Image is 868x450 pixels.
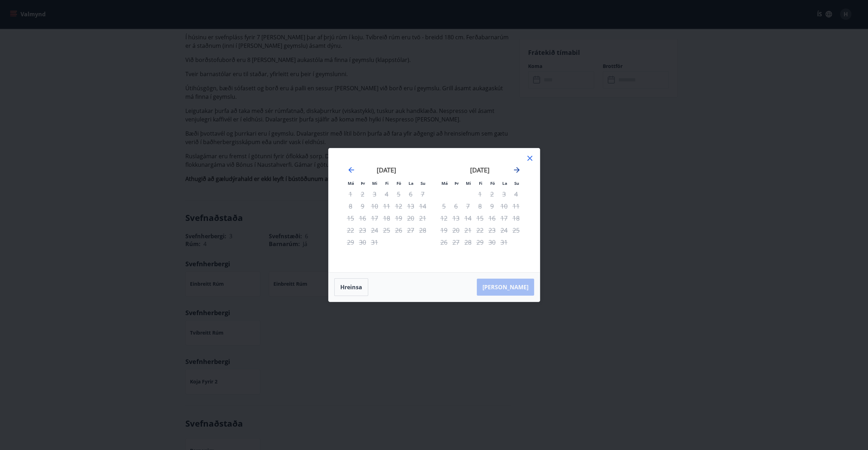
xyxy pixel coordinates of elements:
[372,181,377,186] small: Mi
[498,236,510,248] td: Not available. laugardagur, 31. janúar 2026
[450,212,462,224] td: Not available. þriðjudagur, 13. janúar 2026
[498,200,510,212] td: Not available. laugardagur, 10. janúar 2026
[438,212,450,224] td: Not available. mánudagur, 12. janúar 2026
[462,236,474,248] td: Not available. miðvikudagur, 28. janúar 2026
[345,200,357,212] td: Not available. mánudagur, 8. desember 2025
[513,166,521,174] div: Move forward to switch to the next month.
[357,236,369,248] td: Not available. þriðjudagur, 30. desember 2025
[337,157,531,264] div: Calendar
[441,181,448,186] small: Má
[347,166,355,174] div: Move backward to switch to the previous month.
[393,200,405,212] td: Not available. föstudagur, 12. desember 2025
[409,181,413,186] small: La
[361,181,365,186] small: Þr
[345,224,357,236] td: Not available. mánudagur, 22. desember 2025
[357,224,369,236] td: Not available. þriðjudagur, 23. desember 2025
[405,188,417,200] td: Not available. laugardagur, 6. desember 2025
[455,181,459,186] small: Þr
[417,212,429,224] td: Not available. sunnudagur, 21. desember 2025
[369,200,381,212] td: Not available. miðvikudagur, 10. desember 2025
[510,200,522,212] td: Not available. sunnudagur, 11. janúar 2026
[490,181,495,186] small: Fö
[514,181,519,186] small: Su
[462,212,474,224] td: Not available. miðvikudagur, 14. janúar 2026
[438,224,450,236] td: Not available. mánudagur, 19. janúar 2026
[397,181,401,186] small: Fö
[417,224,429,236] td: Not available. sunnudagur, 28. desember 2025
[417,200,429,212] td: Not available. sunnudagur, 14. desember 2025
[486,212,498,224] td: Not available. föstudagur, 16. janúar 2026
[474,188,486,200] td: Not available. fimmtudagur, 1. janúar 2026
[479,181,482,186] small: Fi
[498,212,510,224] td: Not available. laugardagur, 17. janúar 2026
[486,188,498,200] td: Not available. föstudagur, 2. janúar 2026
[474,212,486,224] td: Not available. fimmtudagur, 15. janúar 2026
[462,224,474,236] td: Not available. miðvikudagur, 21. janúar 2026
[405,200,417,212] td: Not available. laugardagur, 13. desember 2025
[450,224,462,236] td: Not available. þriðjudagur, 20. janúar 2026
[486,200,498,212] td: Not available. föstudagur, 9. janúar 2026
[393,212,405,224] td: Not available. föstudagur, 19. desember 2025
[357,188,369,200] td: Not available. þriðjudagur, 2. desember 2025
[466,181,471,186] small: Mi
[345,236,357,248] td: Not available. mánudagur, 29. desember 2025
[405,224,417,236] td: Not available. laugardagur, 27. desember 2025
[510,188,522,200] td: Not available. sunnudagur, 4. janúar 2026
[470,166,490,174] strong: [DATE]
[474,236,486,248] td: Not available. fimmtudagur, 29. janúar 2026
[393,188,405,200] td: Not available. föstudagur, 5. desember 2025
[486,236,498,248] td: Not available. föstudagur, 30. janúar 2026
[450,236,462,248] td: Not available. þriðjudagur, 27. janúar 2026
[345,212,357,224] td: Not available. mánudagur, 15. desember 2025
[345,188,357,200] td: Not available. mánudagur, 1. desember 2025
[334,278,368,296] button: Hreinsa
[381,212,393,224] td: Not available. fimmtudagur, 18. desember 2025
[369,188,381,200] td: Not available. miðvikudagur, 3. desember 2025
[381,188,393,200] td: Not available. fimmtudagur, 4. desember 2025
[474,224,486,236] td: Not available. fimmtudagur, 22. janúar 2026
[369,236,381,248] td: Not available. miðvikudagur, 31. desember 2025
[381,200,393,212] td: Not available. fimmtudagur, 11. desember 2025
[421,181,426,186] small: Su
[385,181,389,186] small: Fi
[510,212,522,224] td: Not available. sunnudagur, 18. janúar 2026
[377,166,396,174] strong: [DATE]
[393,224,405,236] td: Not available. föstudagur, 26. desember 2025
[348,181,354,186] small: Má
[438,200,450,212] td: Not available. mánudagur, 5. janúar 2026
[462,200,474,212] td: Not available. miðvikudagur, 7. janúar 2026
[357,212,369,224] td: Not available. þriðjudagur, 16. desember 2025
[474,200,486,212] td: Not available. fimmtudagur, 8. janúar 2026
[438,236,450,248] td: Not available. mánudagur, 26. janúar 2026
[369,224,381,236] td: Not available. miðvikudagur, 24. desember 2025
[498,224,510,236] td: Not available. laugardagur, 24. janúar 2026
[417,188,429,200] td: Not available. sunnudagur, 7. desember 2025
[381,224,393,236] td: Not available. fimmtudagur, 25. desember 2025
[450,200,462,212] td: Not available. þriðjudagur, 6. janúar 2026
[510,224,522,236] td: Not available. sunnudagur, 25. janúar 2026
[498,188,510,200] td: Not available. laugardagur, 3. janúar 2026
[486,224,498,236] td: Not available. föstudagur, 23. janúar 2026
[502,181,507,186] small: La
[357,200,369,212] td: Not available. þriðjudagur, 9. desember 2025
[405,212,417,224] td: Not available. laugardagur, 20. desember 2025
[369,212,381,224] td: Not available. miðvikudagur, 17. desember 2025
